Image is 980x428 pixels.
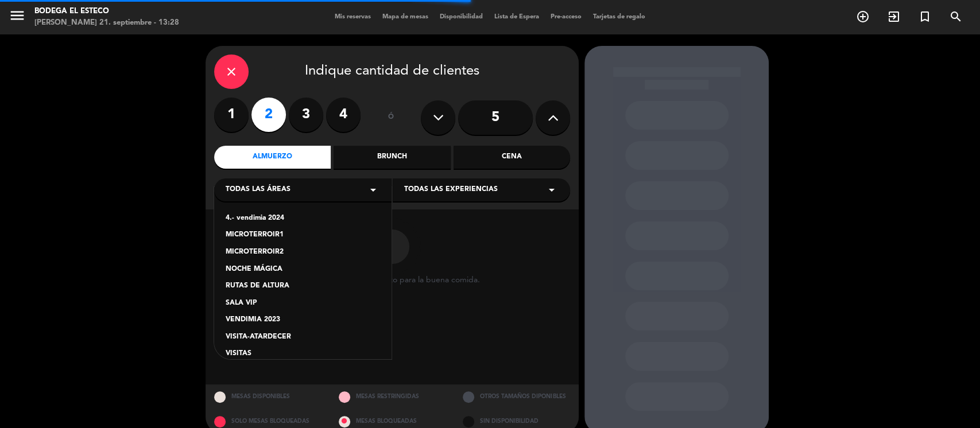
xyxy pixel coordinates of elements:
[226,229,380,241] div: MICROTERROIR1
[289,98,323,132] label: 3
[226,264,380,275] div: NOCHE MÁGICA
[251,98,286,132] label: 2
[372,98,409,138] div: ó
[226,298,380,309] div: SALA VIP
[226,247,380,258] div: MICROTERROIR2
[949,10,963,24] i: search
[226,213,380,224] div: 4.- vendimia 2024
[326,98,361,132] label: 4
[206,384,330,409] div: MESAS DISPONIBLES
[214,146,331,169] div: Almuerzo
[454,146,570,169] div: Cena
[545,14,587,20] span: Pre-acceso
[226,281,380,292] div: RUTAS DE ALTURA
[226,184,290,196] span: Todas las áreas
[887,10,901,24] i: exit_to_app
[856,10,870,24] i: add_circle_outline
[377,14,434,20] span: Mapa de mesas
[366,183,380,197] i: arrow_drop_down
[330,384,455,409] div: MESAS RESTRINGIDAS
[329,14,377,20] span: Mis reservas
[334,146,450,169] div: Brunch
[34,17,179,29] div: [PERSON_NAME] 21. septiembre - 13:28
[9,7,26,28] button: menu
[434,14,489,20] span: Disponibilidad
[226,332,380,343] div: VISITA-ATARDECER
[587,14,651,20] span: Tarjetas de regalo
[9,7,26,24] i: menu
[489,14,545,20] span: Lista de Espera
[454,384,579,409] div: OTROS TAMAÑOS DIPONIBLES
[918,10,932,24] i: turned_in_not
[224,65,238,79] i: close
[404,184,498,196] span: Todas las experiencias
[214,98,249,132] label: 1
[545,183,559,197] i: arrow_drop_down
[226,348,380,360] div: VISITAS
[214,55,570,89] div: Indique cantidad de clientes
[305,275,480,285] div: La paciencia es el secreto para la buena comida.
[34,6,179,17] div: Bodega El Esteco
[226,314,380,326] div: VENDIMIA 2023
